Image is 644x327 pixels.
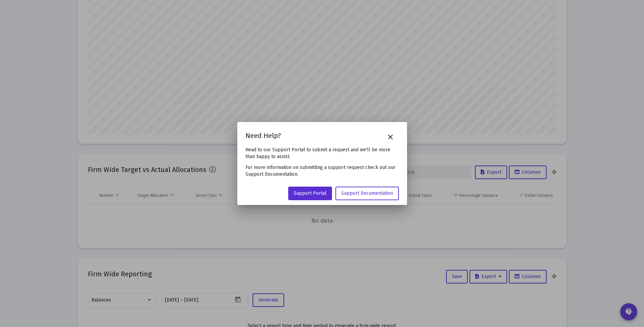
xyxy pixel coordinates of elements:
p: For more information on submitting a support request check out our Support Documentation. [245,164,399,178]
p: Head to our Support Portal to submit a request and we'll be more than happy to assist. [245,147,399,160]
span: Support Portal [294,190,327,196]
h2: Need Help? [245,130,281,141]
a: Support Portal [288,187,332,200]
mat-icon: close [386,133,394,141]
a: Support Documentation [335,187,399,200]
span: Support Documentation [341,190,393,196]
